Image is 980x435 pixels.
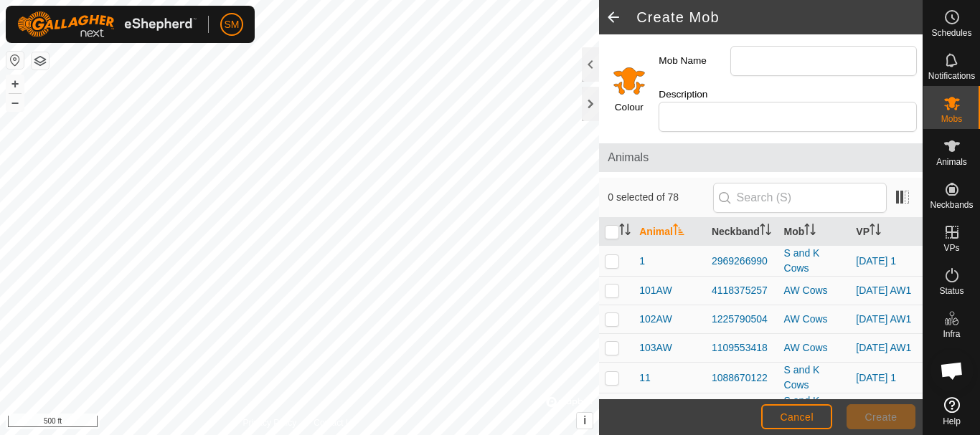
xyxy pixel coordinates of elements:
span: Schedules [931,29,971,37]
a: Contact Us [314,416,356,429]
span: 102AW [639,312,672,327]
a: Privacy Policy [243,416,297,429]
span: Animals [608,149,914,166]
img: Gallagher Logo [17,11,197,37]
th: Neckband [706,218,778,246]
div: 1225790504 [712,312,773,327]
a: [DATE] 1 [856,255,896,267]
p-sorticon: Activate to sort [760,226,771,237]
span: Infra [943,330,960,338]
div: AW Cows [784,283,845,298]
a: [DATE] AW1 [856,285,911,296]
span: 1 [639,254,645,269]
label: Colour [615,100,644,115]
p-sorticon: Activate to sort [870,226,881,237]
div: AW Cows [784,312,845,327]
a: Open chat [930,349,974,392]
p-sorticon: Activate to sort [673,226,684,237]
div: 1109553418 [712,340,773,355]
div: S and K Cows [784,363,845,393]
span: Create [865,411,897,423]
h2: Create Mob [636,9,923,26]
span: Animals [936,158,967,166]
span: Status [939,287,963,295]
label: Mob Name [659,46,730,76]
label: Description [659,87,730,102]
div: 1088670122 [712,371,773,386]
a: [DATE] AW1 [856,313,911,325]
div: AW Cows [784,340,845,355]
span: 11 [639,371,651,386]
button: i [577,413,593,429]
a: Help [923,391,980,431]
input: Search (S) [713,183,887,213]
button: – [6,94,24,111]
span: 0 selected of 78 [608,190,712,205]
span: Mobs [941,115,962,123]
a: [DATE] 1 [856,372,896,383]
div: 4118375257 [712,283,773,298]
div: S and K Cows [784,393,845,424]
a: [DATE] AW1 [856,342,911,353]
span: Neckbands [930,201,973,209]
span: Notifications [928,72,975,80]
span: i [583,414,586,426]
th: Mob [778,218,851,246]
p-sorticon: Activate to sort [619,226,631,237]
span: SM [225,17,240,32]
button: Create [847,404,915,429]
span: VPs [943,244,959,252]
button: Cancel [761,404,832,429]
span: Cancel [780,411,814,423]
span: Help [943,417,961,426]
span: 103AW [639,340,672,355]
span: 101AW [639,283,672,298]
div: S and K Cows [784,246,845,276]
button: + [6,75,24,92]
p-sorticon: Activate to sort [804,226,816,237]
div: 2969266990 [712,254,773,269]
th: VP [850,218,923,246]
th: Animal [633,218,706,246]
button: Map Layers [32,52,49,70]
button: Reset Map [6,52,24,69]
